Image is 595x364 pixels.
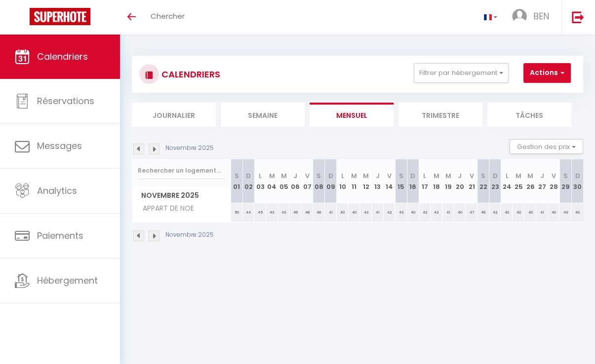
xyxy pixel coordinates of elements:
[360,203,372,221] div: 43
[281,171,287,181] abbr: M
[487,103,571,127] li: Tâches
[423,171,426,181] abbr: L
[221,103,305,127] li: Semaine
[30,8,90,25] img: Super Booking
[242,159,254,203] th: 02
[527,171,533,181] abbr: M
[559,203,571,221] div: 43
[246,171,251,181] abbr: D
[395,159,407,203] th: 15
[138,162,225,180] input: Rechercher un logement...
[341,171,344,181] abbr: L
[231,159,243,203] th: 01
[513,159,524,203] th: 25
[489,159,501,203] th: 23
[132,188,231,203] span: Novembre 2025
[37,184,77,197] span: Analytics
[571,159,583,203] th: 30
[572,11,584,23] img: logout
[442,203,454,221] div: 41
[293,171,297,181] abbr: J
[305,171,310,181] abbr: V
[454,203,466,221] div: 40
[548,159,560,203] th: 28
[348,159,360,203] th: 11
[493,171,498,181] abbr: D
[431,159,442,203] th: 18
[278,203,290,221] div: 42
[533,10,549,22] span: BEN
[351,171,357,181] abbr: M
[466,159,477,203] th: 21
[510,139,583,154] button: Gestion des prix
[501,203,513,221] div: 40
[278,159,290,203] th: 05
[431,203,442,221] div: 42
[501,159,513,203] th: 24
[317,171,321,181] abbr: S
[313,203,325,221] div: 48
[481,171,485,181] abbr: S
[399,171,403,181] abbr: S
[536,203,548,221] div: 41
[372,159,384,203] th: 13
[419,203,431,221] div: 42
[524,203,536,221] div: 40
[552,171,556,181] abbr: V
[575,171,580,181] abbr: D
[434,171,439,181] abbr: M
[384,203,396,221] div: 42
[407,203,419,221] div: 40
[372,203,384,221] div: 41
[151,11,185,21] span: Chercher
[477,159,489,203] th: 22
[410,171,415,181] abbr: D
[376,171,380,181] abbr: J
[289,203,301,221] div: 46
[571,203,583,221] div: 40
[159,63,220,85] h3: CALENDRIERS
[524,159,536,203] th: 26
[289,159,301,203] th: 06
[348,203,360,221] div: 40
[37,95,94,107] span: Réservations
[516,171,521,181] abbr: M
[398,103,482,127] li: Trimestre
[466,203,477,221] div: 47
[458,171,462,181] abbr: J
[540,171,544,181] abbr: J
[470,171,474,181] abbr: V
[512,9,527,24] img: ...
[259,171,262,181] abbr: L
[489,203,501,221] div: 42
[328,171,333,181] abbr: D
[563,171,568,181] abbr: S
[360,159,372,203] th: 12
[445,171,451,181] abbr: M
[301,203,313,221] div: 48
[37,229,83,242] span: Paiements
[513,203,524,221] div: 40
[477,203,489,221] div: 49
[442,159,454,203] th: 19
[536,159,548,203] th: 27
[254,203,266,221] div: 45
[313,159,325,203] th: 08
[387,171,392,181] abbr: V
[235,171,239,181] abbr: S
[548,203,560,221] div: 40
[407,159,419,203] th: 16
[165,144,214,153] p: Novembre 2025
[559,159,571,203] th: 29
[266,203,278,221] div: 43
[37,274,98,287] span: Hébergement
[165,230,214,240] p: Novembre 2025
[523,63,571,83] button: Actions
[310,103,394,127] li: Mensuel
[254,159,266,203] th: 03
[384,159,396,203] th: 14
[414,63,509,83] button: Filtrer par hébergement
[269,171,275,181] abbr: M
[132,103,216,127] li: Journalier
[363,171,369,181] abbr: M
